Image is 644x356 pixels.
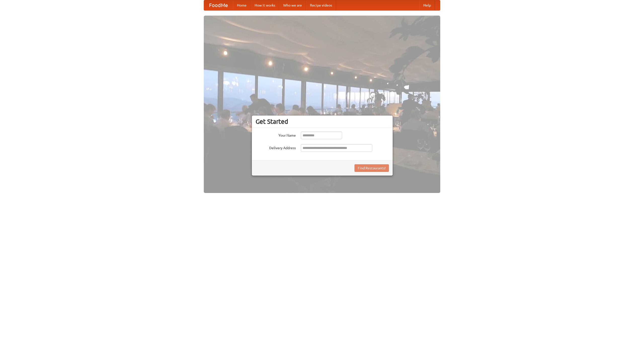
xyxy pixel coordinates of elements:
a: How it works [251,0,279,10]
label: Your Name [256,132,296,138]
a: Help [419,0,435,10]
button: Find Restaurants! [354,164,389,172]
label: Delivery Address [256,144,296,150]
a: Home [233,0,251,10]
a: FoodMe [204,0,233,10]
h3: Get Started [256,118,389,125]
a: Recipe videos [306,0,336,10]
a: Who we are [279,0,306,10]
